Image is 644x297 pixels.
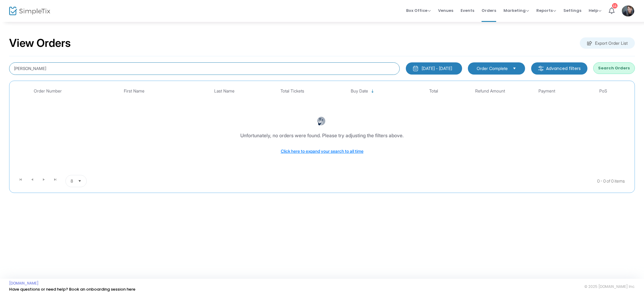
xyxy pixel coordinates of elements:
[214,89,235,94] span: Last Name
[317,117,326,126] img: face-thinking.png
[9,286,135,292] a: Have questions or need help? Book an onboarding session here
[538,89,555,94] span: Payment
[563,3,581,18] span: Settings
[503,8,529,13] span: Marketing
[147,175,625,187] kendo-pager-info: 0 - 0 of 0 items
[422,65,452,72] div: [DATE] - [DATE]
[406,8,431,13] span: Box Office
[9,37,71,50] h2: View Orders
[599,89,607,94] span: PoS
[612,3,618,9] div: 11
[589,8,601,13] span: Help
[536,8,556,13] span: Reports
[461,3,474,18] span: Events
[9,281,39,286] a: [DOMAIN_NAME]
[406,62,462,75] button: [DATE] - [DATE]
[351,89,368,94] span: Buy Date
[406,84,462,98] th: Total
[531,62,587,75] m-button: Advanced filters
[71,178,73,184] span: 8
[477,65,508,72] span: Order Complete
[370,89,375,94] span: Sortable
[12,84,632,173] div: Data table
[510,65,519,72] button: Select
[9,62,400,75] input: Search by name, email, phone, order number, ip address, or last 4 digits of card
[462,84,518,98] th: Refund Amount
[281,148,364,154] span: Click here to expand your search to all time
[538,65,544,72] img: filter
[264,84,321,98] th: Total Tickets
[240,132,404,139] div: Unfortunately, no orders were found. Please try adjusting the filters above.
[34,89,62,94] span: Order Number
[438,3,453,18] span: Venues
[584,284,635,289] span: © 2025 [DOMAIN_NAME] Inc.
[75,175,84,187] button: Select
[413,65,419,72] img: monthly
[482,3,496,18] span: Orders
[593,62,635,74] button: Search Orders
[124,89,144,94] span: First Name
